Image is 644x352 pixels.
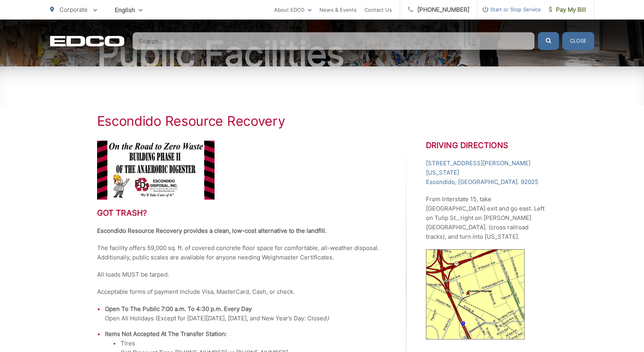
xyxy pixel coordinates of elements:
[50,36,124,46] a: EDCD logo. Return to the homepage.
[97,243,387,262] p: The facility offers 59,000 sq. ft. of covered concrete floor space for comfortable, all-weather d...
[50,34,594,73] h2: Public Facilities
[319,5,357,14] a: News & Events
[97,208,387,218] h2: Got trash?
[97,113,547,129] h1: Escondido Resource Recovery
[426,249,525,339] img: image
[426,159,547,187] a: [STREET_ADDRESS][PERSON_NAME][US_STATE]Escondido, [GEOGRAPHIC_DATA]. 92025
[97,227,327,234] strong: Escondido Resource Recovery provides a clean, low-cost alternative to the landfill.
[364,5,392,14] a: Contact Us
[97,287,387,297] p: Acceptable forms of payment include Visa, MasterCard, Cash, or check.
[327,314,329,322] em: )
[109,3,148,17] span: English
[97,270,387,279] p: All loads MUST be tarped.
[105,304,387,323] li: Open All Holidays (Except for [DATE][DATE], [DATE], and New Year’s Day: Closed
[538,32,559,50] button: Submit the search query.
[60,6,88,13] span: Corporate
[105,305,252,313] strong: Open To The Public 7:00 a.m. To 4:30 p.m. Every Day
[562,32,594,50] button: Close
[274,5,312,14] a: About EDCO
[132,32,535,50] input: Search
[426,141,547,150] h2: Driving Directions
[105,330,227,338] strong: Items Not Accepted At The Transfer Station:
[426,195,547,241] p: From Interstate 15, take [GEOGRAPHIC_DATA] exit and go east. Left on Tulip St., right on [PERSON_...
[549,5,586,14] span: Pay My Bill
